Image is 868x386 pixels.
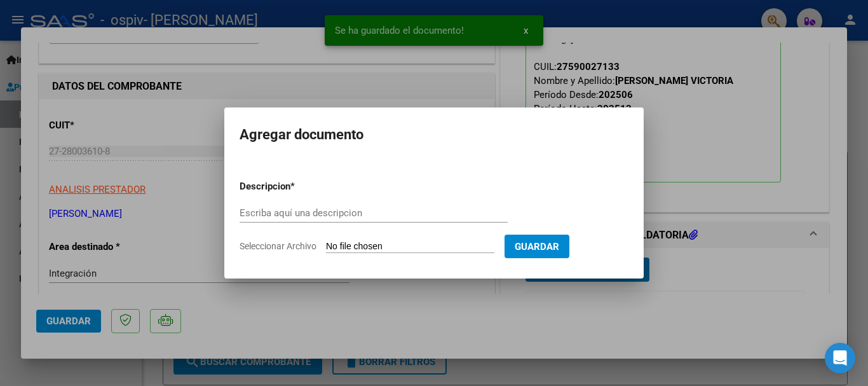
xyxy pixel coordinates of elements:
h2: Agregar documento [240,123,628,147]
button: Guardar [505,235,569,258]
span: Guardar [515,241,559,252]
span: Seleccionar Archivo [240,241,316,251]
div: Open Intercom Messenger [825,343,855,373]
p: Descripcion [240,179,356,194]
